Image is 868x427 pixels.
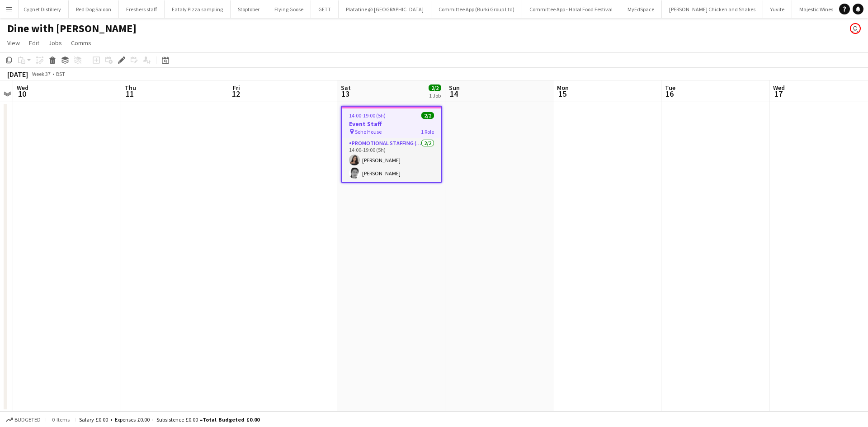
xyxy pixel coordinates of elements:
span: 10 [15,89,28,99]
button: GETT [311,0,339,18]
a: Jobs [45,37,66,49]
span: 14 [448,89,460,99]
span: Mon [557,84,569,92]
h1: Dine with [PERSON_NAME] [7,22,137,35]
span: 11 [123,89,136,99]
a: Edit [25,37,43,49]
span: 2/2 [421,112,434,119]
div: Salary £0.00 + Expenses £0.00 + Subsistence £0.00 = [79,416,259,423]
span: Wed [17,84,28,92]
span: Comms [71,39,91,47]
span: 13 [340,89,351,99]
button: Committee App (Burki Group Ltd) [431,0,522,18]
span: 14:00-19:00 (5h) [349,112,386,119]
div: 1 Job [429,92,441,99]
span: Wed [773,84,785,92]
span: 1 Role [421,128,434,135]
button: [PERSON_NAME] Chicken and Shakes [662,0,763,18]
button: Cygnet Distillery [16,0,69,18]
app-card-role: Promotional Staffing (Brand Ambassadors)2/214:00-19:00 (5h)[PERSON_NAME][PERSON_NAME] [342,138,441,182]
span: 2/2 [429,84,441,91]
span: 16 [664,89,675,99]
span: 17 [772,89,785,99]
span: Soho House [355,128,382,135]
span: Total Budgeted £0.00 [203,416,259,423]
span: 12 [231,89,240,99]
span: Thu [125,84,136,92]
button: Eataly Pizza sampling [165,0,231,18]
a: View [4,37,24,49]
app-job-card: 14:00-19:00 (5h)2/2Event Staff Soho House1 RolePromotional Staffing (Brand Ambassadors)2/214:00-1... [341,106,442,183]
button: Budgeted [5,415,42,425]
a: Comms [67,37,95,49]
div: BST [56,70,65,77]
button: Majestic Wines [792,0,841,18]
button: Freshers staff [119,0,165,18]
button: Flying Goose [267,0,311,18]
app-user-avatar: habon mohamed [850,23,861,34]
span: Edit [29,39,39,47]
span: Tue [665,84,675,92]
span: Budgeted [14,417,41,423]
span: View [7,39,20,47]
span: Fri [233,84,240,92]
span: 0 items [50,416,71,423]
div: [DATE] [7,70,28,79]
button: Committee App - Halal Food Festival [522,0,620,18]
button: Yuvite [763,0,792,18]
button: Platatine @ [GEOGRAPHIC_DATA] [339,0,431,18]
h3: Event Staff [342,120,441,128]
button: Red Dog Saloon [69,0,119,18]
button: Stoptober [231,0,267,18]
span: Sat [341,84,351,92]
span: Sun [449,84,460,92]
button: MyEdSpace [620,0,662,18]
span: 15 [556,89,569,99]
span: Jobs [48,39,62,47]
span: Week 37 [30,70,52,77]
